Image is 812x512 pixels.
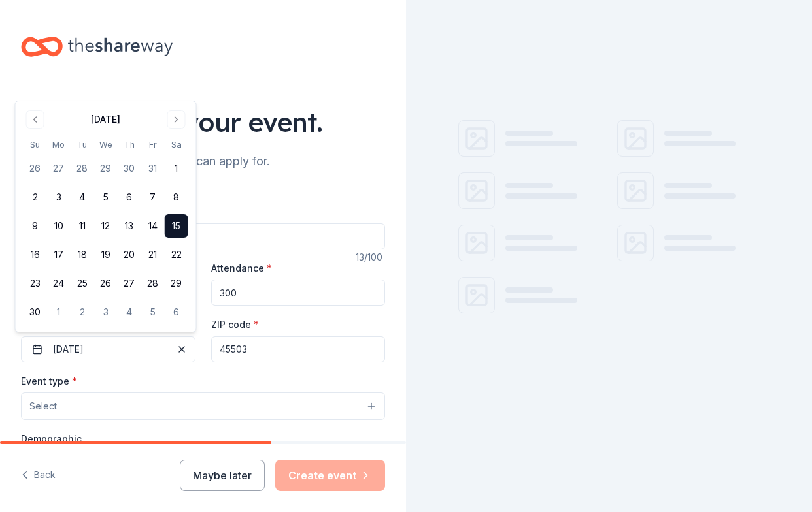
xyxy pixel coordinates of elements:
button: 3 [94,300,118,324]
label: Demographic [21,432,82,445]
button: 13 [118,214,141,238]
label: ZIP code [211,318,259,331]
button: 21 [141,243,165,266]
button: 29 [165,272,188,295]
button: 23 [24,272,47,295]
th: Sunday [24,138,47,152]
button: 26 [94,272,118,295]
th: Saturday [165,138,188,152]
button: [DATE] [21,336,195,362]
input: 12345 (U.S. only) [211,336,386,362]
button: 31 [141,157,165,180]
button: 17 [47,243,71,266]
th: Tuesday [71,138,94,152]
button: Maybe later [180,460,265,491]
button: 7 [141,185,165,209]
th: Wednesday [94,138,118,152]
th: Monday [47,138,71,152]
button: 25 [71,272,94,295]
button: 28 [141,272,165,295]
button: 18 [71,243,94,266]
div: We'll find in-kind donations you can apply for. [21,151,385,172]
div: 13 /100 [356,249,385,265]
div: Tell us about your event. [21,104,385,140]
label: Attendance [211,262,272,275]
button: 5 [94,185,118,209]
button: 30 [24,300,47,324]
button: 22 [165,243,188,266]
label: Event type [21,375,77,388]
button: 14 [141,214,165,238]
input: 20 [211,280,386,306]
button: 19 [94,243,118,266]
div: [DATE] [91,112,120,127]
button: 1 [165,157,188,180]
button: 6 [118,185,141,209]
button: 5 [141,300,165,324]
button: 4 [118,300,141,324]
button: 12 [94,214,118,238]
button: 16 [24,243,47,266]
button: 29 [94,157,118,180]
th: Friday [141,138,165,152]
button: 27 [118,272,141,295]
button: 10 [47,214,71,238]
button: Back [21,462,56,489]
button: 3 [47,185,71,209]
button: 2 [71,300,94,324]
button: 9 [24,214,47,238]
button: 4 [71,185,94,209]
button: 28 [71,157,94,180]
button: 1 [47,300,71,324]
button: 20 [118,243,141,266]
button: 2 [24,185,47,209]
button: 8 [165,185,188,209]
button: 24 [47,272,71,295]
th: Thursday [118,138,141,152]
button: 6 [165,300,188,324]
button: 27 [47,157,71,180]
button: 11 [71,214,94,238]
button: 15 [165,214,188,238]
button: 30 [118,157,141,180]
input: Spring Fundraiser [21,223,385,249]
span: Select [29,398,57,414]
button: 26 [24,157,47,180]
button: Go to next month [167,110,186,129]
button: Select [21,392,385,420]
button: Go to previous month [26,110,44,129]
